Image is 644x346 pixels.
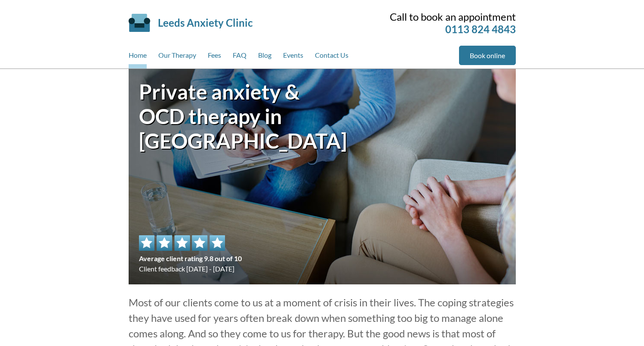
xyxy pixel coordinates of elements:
[139,235,225,251] img: 5 star rating
[233,46,247,69] a: FAQ
[158,16,253,29] a: Leeds Anxiety Clinic
[445,23,516,35] a: 0113 824 4843
[139,253,242,264] span: Average client rating 9.8 out of 10
[208,46,221,69] a: Fees
[139,235,242,274] div: Client feedback [DATE] - [DATE]
[158,46,196,69] a: Our Therapy
[315,46,348,69] a: Contact Us
[459,46,516,65] a: Book online
[129,46,147,69] a: Home
[258,46,271,69] a: Blog
[283,46,303,69] a: Events
[139,79,322,153] h1: Private anxiety & OCD therapy in [GEOGRAPHIC_DATA]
